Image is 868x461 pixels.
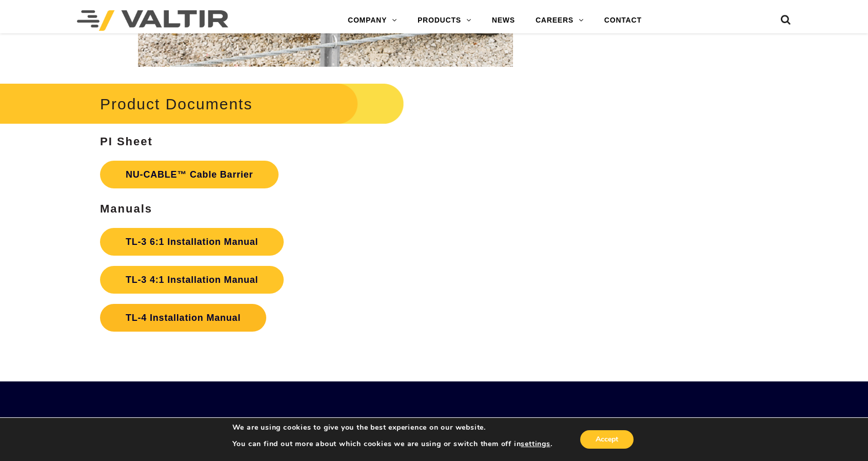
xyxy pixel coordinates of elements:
[482,10,525,31] a: NEWS
[338,10,407,31] a: COMPANY
[521,439,550,449] button: settings
[594,10,652,31] a: CONTACT
[126,237,258,247] strong: TL-3 6:1 Installation Manual
[232,423,553,432] p: We are using cookies to give you the best experience on our website.
[525,10,594,31] a: CAREERS
[100,135,153,148] strong: PI Sheet
[100,304,266,332] a: TL-4 Installation Manual
[407,10,482,31] a: PRODUCTS
[100,266,284,294] a: TL-3 4:1 Installation Manual
[580,430,634,449] button: Accept
[232,439,553,449] p: You can find out more about which cookies we are using or switch them off in .
[100,202,152,215] strong: Manuals
[100,228,284,256] a: TL-3 6:1 Installation Manual
[77,10,228,31] img: Valtir
[100,161,279,188] a: NU-CABLE™ Cable Barrier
